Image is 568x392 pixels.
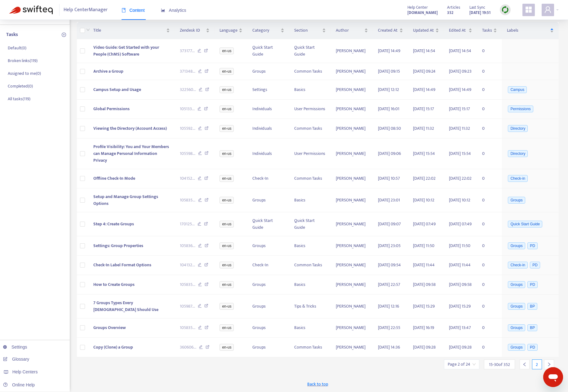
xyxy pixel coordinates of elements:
[93,86,141,93] span: Campus Setup and Usage
[527,281,538,288] span: PD
[247,212,289,236] td: Quick Start Guide
[180,68,195,75] span: 371348 ...
[413,86,435,93] span: [DATE] 14:49
[447,9,453,16] strong: 352
[289,188,331,212] td: Basics
[289,22,331,39] th: Section
[331,188,373,212] td: [PERSON_NAME]
[289,338,331,357] td: Common Tasks
[508,303,525,310] span: Groups
[508,242,525,249] span: Groups
[449,125,470,132] span: [DATE] 11:32
[247,39,289,63] td: Quick Start Guide
[378,242,401,249] span: [DATE] 23:05
[331,318,373,338] td: [PERSON_NAME]
[508,125,528,132] span: Directory
[413,303,435,310] span: [DATE] 15:29
[525,6,532,13] span: appstore
[413,324,434,331] span: [DATE] 16:19
[8,45,26,51] p: Default ( 0 )
[449,324,471,331] span: [DATE] 13:47
[378,150,401,157] span: [DATE] 09:06
[247,119,289,138] td: Individuals
[247,256,289,275] td: Check-In
[477,39,502,63] td: 0
[508,262,527,268] span: Check-in
[449,303,471,310] span: [DATE] 15:29
[220,324,234,331] span: en-us
[378,324,400,331] span: [DATE] 22:55
[378,175,400,182] span: [DATE] 10:57
[413,105,434,112] span: [DATE] 15:17
[444,22,477,39] th: Edited At
[413,220,436,228] span: [DATE] 07:49
[220,281,234,288] span: en-us
[180,324,195,331] span: 105835 ...
[220,150,234,157] span: en-us
[449,344,472,351] span: [DATE] 09:28
[449,175,472,182] span: [DATE] 22:02
[508,150,528,157] span: Directory
[93,281,135,288] span: How to Create Groups
[408,22,444,39] th: Updated At
[449,261,471,268] span: [DATE] 11:44
[220,197,234,204] span: en-us
[289,256,331,275] td: Common Tasks
[378,220,401,228] span: [DATE] 09:07
[180,47,195,54] span: 373177 ...
[477,138,502,169] td: 0
[93,125,167,132] span: Viewing the Directory (Account Access)
[180,281,195,288] span: 105835 ...
[508,344,525,351] span: Groups
[447,4,460,11] span: Articles
[477,295,502,318] td: 0
[413,47,435,54] span: [DATE] 14:54
[289,80,331,100] td: Basics
[289,63,331,80] td: Common Tasks
[469,4,485,11] span: Last Sync
[9,6,53,14] img: Swifteq
[413,281,436,288] span: [DATE] 09:58
[378,344,400,351] span: [DATE] 14:36
[3,357,29,362] a: Glossary
[449,86,471,93] span: [DATE] 14:49
[449,281,472,288] span: [DATE] 09:58
[477,188,502,212] td: 0
[449,220,472,228] span: [DATE] 07:49
[289,119,331,138] td: Common Tasks
[449,105,470,112] span: [DATE] 15:17
[289,212,331,236] td: Quick Start Guide
[477,338,502,357] td: 0
[88,22,175,39] th: Title
[220,303,234,310] span: en-us
[378,196,400,204] span: [DATE] 23:01
[122,8,126,12] span: book
[247,338,289,357] td: Groups
[508,106,533,112] span: Permissions
[508,281,525,288] span: Groups
[413,196,434,204] span: [DATE] 10:12
[180,86,196,93] span: 322560 ...
[180,221,195,228] span: 170125 ...
[220,221,234,228] span: en-us
[413,261,435,268] span: [DATE] 11:44
[247,188,289,212] td: Groups
[93,193,158,207] span: Setup and Manage Group Settings Options
[449,242,470,249] span: [DATE] 11:50
[331,119,373,138] td: [PERSON_NAME]
[247,80,289,100] td: Settings
[547,362,551,367] span: right
[331,80,373,100] td: [PERSON_NAME]
[180,150,195,157] span: 105598 ...
[331,212,373,236] td: [PERSON_NAME]
[93,175,135,182] span: Offline Check-In Mode
[378,105,399,112] span: [DATE] 16:01
[86,28,90,32] span: down
[530,262,540,268] span: PD
[477,275,502,295] td: 0
[331,100,373,119] td: [PERSON_NAME]
[449,150,471,157] span: [DATE] 15:54
[469,9,490,16] strong: [DATE] 19:51
[527,242,538,249] span: PD
[180,106,195,112] span: 105133 ...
